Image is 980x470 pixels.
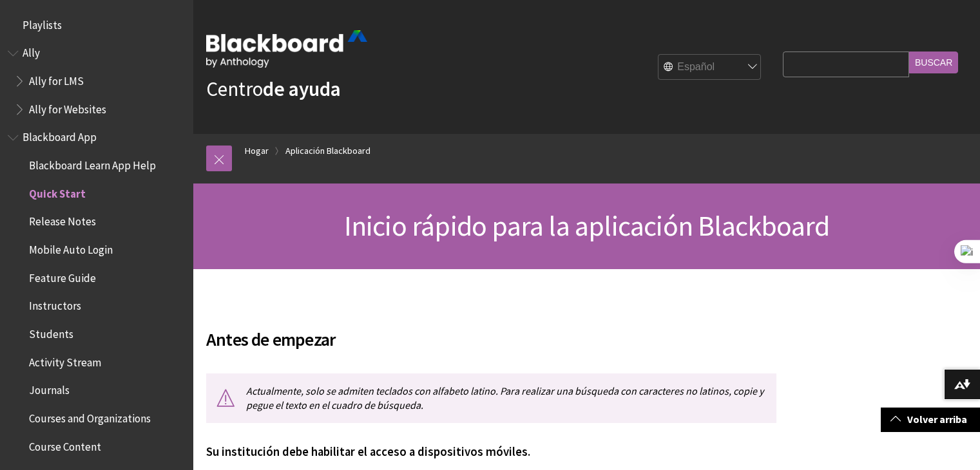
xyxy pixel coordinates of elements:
a: Volver arriba [881,408,980,431]
a: Hogar [245,143,269,159]
font: Su institución debe habilitar el acceso a dispositivos móviles. [206,444,530,459]
span: Blackboard App [23,127,97,144]
span: Quick Start [29,183,86,200]
font: de ayuda [263,76,341,102]
span: Release Notes [29,211,96,229]
span: Ally for Websites [29,99,106,116]
font: Antes de empezar [206,328,335,351]
span: Students [29,323,73,341]
span: Feature Guide [29,267,96,285]
font: Hogar [245,145,269,156]
font: Inicio rápido para la aplicación Blackboard [344,208,830,243]
font: Aplicación Blackboard [285,145,370,156]
input: Buscar [909,52,958,73]
font: Actualmente, solo se admiten teclados con alfabeto latino. Para realizar una búsqueda con caracte... [246,384,764,411]
span: Ally [23,42,40,60]
span: Playlists [23,14,62,32]
span: Blackboard Learn App Help [29,155,156,172]
span: Instructors [29,296,81,313]
a: Centrode ayuda [206,76,341,102]
select: Site Language Selector [658,55,762,80]
span: Journals [29,380,70,397]
nav: Esquema del libro para listas de reproducción [8,14,186,36]
span: Ally for LMS [29,70,84,88]
span: Mobile Auto Login [29,239,113,256]
font: Volver arriba [907,413,967,426]
font: Centro [206,76,263,102]
nav: Esquema del libro para Antología Ayuda de Ally [8,42,186,120]
img: Pizarra de Antología [206,30,367,68]
a: Aplicación Blackboard [285,143,370,159]
span: Course Content [29,436,101,453]
span: Activity Stream [29,352,101,369]
span: Courses and Organizations [29,408,151,425]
